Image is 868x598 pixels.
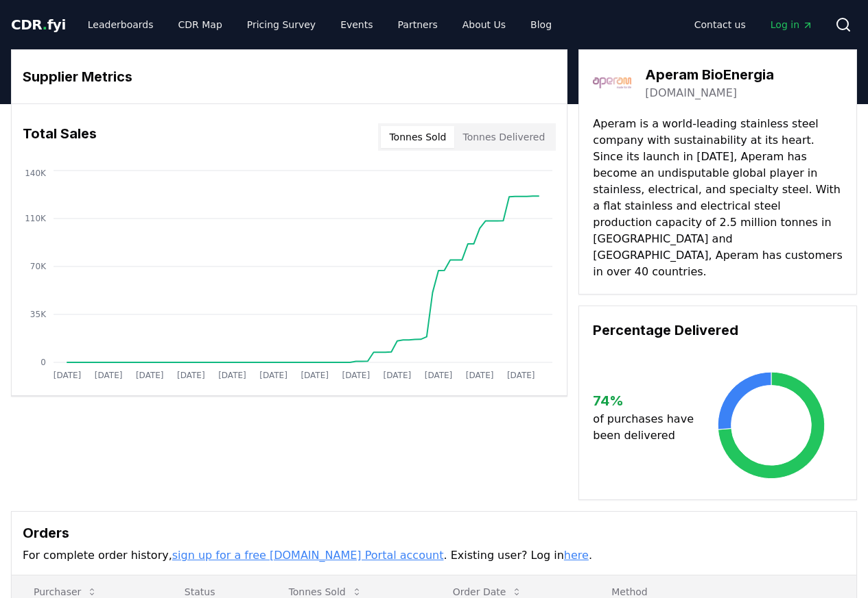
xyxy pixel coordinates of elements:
[25,214,47,223] tspan: 110K
[30,310,47,319] tspan: 35K
[11,15,66,34] a: CDR.fyi
[77,12,563,37] nav: Main
[177,371,205,380] tspan: [DATE]
[342,371,370,380] tspan: [DATE]
[425,371,453,380] tspan: [DATE]
[23,523,845,543] h3: Orders
[466,371,494,380] tspan: [DATE]
[23,66,556,87] h3: Supplier Metrics
[593,320,843,340] h3: Percentage Delivered
[167,12,233,37] a: CDR Map
[30,262,47,271] tspan: 70K
[136,371,164,380] tspan: [DATE]
[381,126,454,148] button: Tonnes Sold
[593,411,699,444] p: of purchases have been delivered
[11,16,66,33] span: CDR fyi
[218,371,246,380] tspan: [DATE]
[387,12,449,37] a: Partners
[54,371,82,380] tspan: [DATE]
[43,16,47,33] span: .
[259,371,288,380] tspan: [DATE]
[236,12,327,37] a: Pricing Survey
[301,371,329,380] tspan: [DATE]
[40,358,46,367] tspan: 0
[645,64,774,85] h3: Aperam BioEnergia
[25,169,47,178] tspan: 140K
[507,371,535,380] tspan: [DATE]
[593,116,843,280] p: Aperam is a world-leading stainless steel company with sustainability at its heart. Since its lau...
[77,12,165,37] a: Leaderboards
[95,371,123,380] tspan: [DATE]
[519,12,563,37] a: Blog
[23,123,97,151] h3: Total Sales
[23,547,845,564] p: For complete order history, . Existing user? Log in .
[683,12,757,37] a: Contact us
[451,12,517,37] a: About Us
[760,12,824,37] a: Log in
[454,126,553,148] button: Tonnes Delivered
[593,390,699,411] h3: 74 %
[172,549,444,562] a: sign up for a free [DOMAIN_NAME] Portal account
[384,371,412,380] tspan: [DATE]
[645,85,737,101] a: [DOMAIN_NAME]
[593,64,631,102] img: Aperam BioEnergia-logo
[771,18,813,32] span: Log in
[329,12,384,37] a: Events
[683,12,824,37] nav: Main
[564,549,589,562] a: here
